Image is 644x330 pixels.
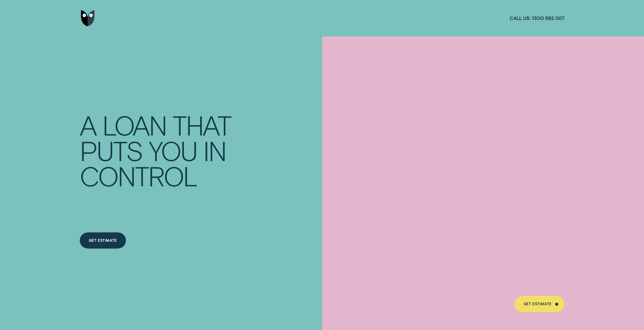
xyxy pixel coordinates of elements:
[510,15,530,21] span: Call us:
[81,10,95,27] img: Wisr
[532,15,564,21] span: 1300 992 007
[80,112,238,188] h4: A LOAN THAT PUTS YOU IN CONTROL
[510,15,564,21] a: Call us:1300 992 007
[514,296,564,312] a: Get Estimate
[80,232,126,249] a: Get Estimate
